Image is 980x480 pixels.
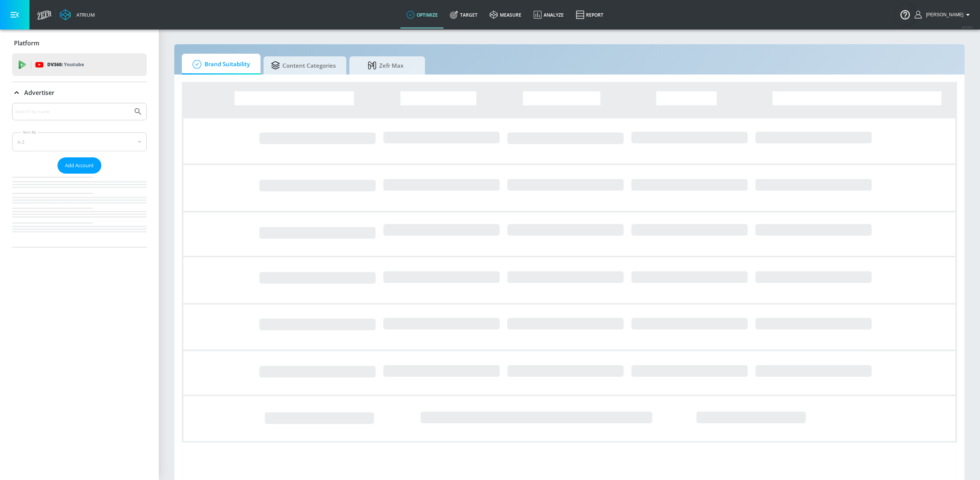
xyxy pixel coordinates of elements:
p: DV360: [47,61,84,69]
div: A-Z [12,132,147,151]
button: Open Resource Center [895,4,916,25]
button: Add Account [57,157,101,174]
div: Advertiser [12,103,147,247]
p: Advertiser [24,89,54,97]
span: v 4.24.0 [962,25,972,29]
nav: list of Advertiser [12,174,147,247]
label: Sort By [22,130,38,135]
a: Report [570,1,609,28]
span: Add Account [65,161,94,170]
div: Platform [12,33,147,54]
div: DV360: Youtube [12,53,147,76]
button: [PERSON_NAME] [915,10,972,19]
div: Advertiser [12,82,147,103]
span: Zefr Max [357,56,414,75]
a: Target [444,1,484,28]
a: optimize [400,1,444,28]
a: Analyze [527,1,570,28]
input: Search by name [15,107,130,117]
span: Brand Suitability [189,55,250,73]
p: Platform [14,39,39,47]
p: Youtube [64,61,84,68]
div: Atrium [73,11,95,18]
span: Content Categories [271,56,336,75]
a: measure [484,1,527,28]
a: Atrium [60,9,95,20]
span: login as: shannon.belforti@zefr.com [923,12,963,17]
